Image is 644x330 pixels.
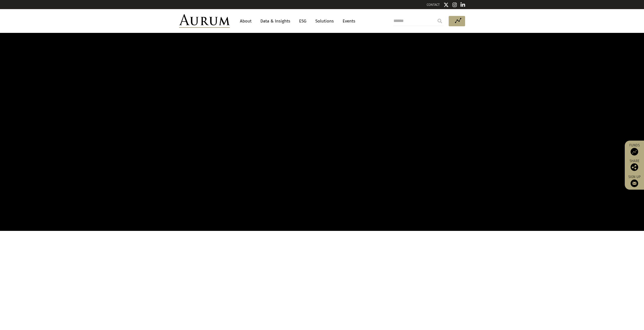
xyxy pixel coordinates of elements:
[179,14,230,28] img: Aurum
[258,16,293,26] a: Data & Insights
[627,159,641,171] div: Share
[427,3,440,7] a: CONTACT
[313,16,336,26] a: Solutions
[631,163,638,171] img: Share this post
[435,16,445,26] input: Submit
[627,175,641,187] a: Sign up
[444,2,449,7] img: Twitter icon
[237,16,254,26] a: About
[297,16,309,26] a: ESG
[452,2,457,7] img: Instagram icon
[627,143,641,156] a: Funds
[461,2,465,7] img: Linkedin icon
[631,180,638,187] img: Sign up to our newsletter
[631,148,638,156] img: Access Funds
[340,16,355,26] a: Events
